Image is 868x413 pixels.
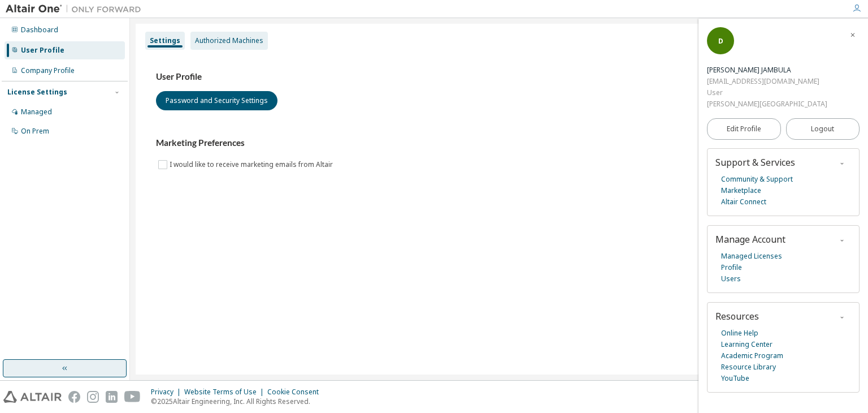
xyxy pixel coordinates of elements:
span: Manage Account [715,233,785,246]
img: altair_logo.svg [3,391,62,403]
div: Settings [150,36,180,45]
img: facebook.svg [68,391,80,403]
a: Users [721,273,741,285]
button: Logout [786,118,860,140]
img: Altair One [6,3,147,15]
div: Website Terms of Use [184,388,267,397]
h3: User Profile [156,71,842,83]
a: Academic Program [721,350,783,362]
div: Authorized Machines [195,36,263,45]
label: I would like to receive marketing emails from Altair [170,158,335,171]
div: Cookie Consent [267,388,325,397]
div: User Profile [21,46,64,55]
div: [PERSON_NAME][GEOGRAPHIC_DATA] [707,98,827,110]
span: Resources [715,310,759,322]
a: YouTube [721,373,749,384]
div: DINESH REDDY JAMBULA [707,64,827,76]
span: Edit Profile [727,124,761,134]
p: © 2025 Altair Engineering, Inc. All Rights Reserved. [151,397,325,406]
span: Logout [811,123,834,135]
a: Online Help [721,328,758,339]
a: Edit Profile [707,118,781,140]
div: On Prem [21,127,49,136]
a: Learning Center [721,339,772,350]
div: Managed [21,107,52,117]
button: Password and Security Settings [156,91,277,110]
img: instagram.svg [87,391,99,403]
a: Altair Connect [721,196,766,208]
a: Community & Support [721,174,793,185]
a: Profile [721,262,742,273]
span: D [718,36,723,46]
div: Company Profile [21,66,75,75]
a: Marketplace [721,185,761,196]
div: Privacy [151,388,184,397]
img: linkedin.svg [106,391,118,403]
a: Resource Library [721,362,776,373]
div: [EMAIL_ADDRESS][DOMAIN_NAME] [707,76,827,87]
div: User [707,87,827,98]
span: Support & Services [715,156,795,169]
img: youtube.svg [124,391,141,403]
div: License Settings [7,88,67,97]
a: Managed Licenses [721,251,782,262]
h3: Marketing Preferences [156,137,842,149]
div: Dashboard [21,25,58,35]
